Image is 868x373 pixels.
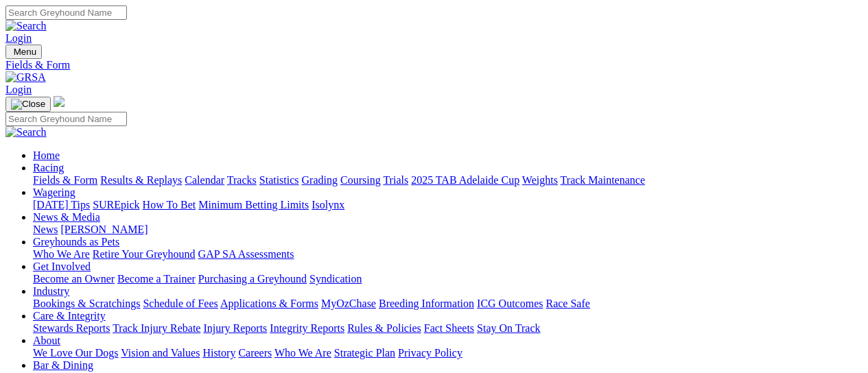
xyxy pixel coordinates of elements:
[424,322,474,334] a: Fact Sheets
[33,347,118,359] a: We Love Our Dogs
[522,174,558,186] a: Weights
[5,32,32,44] a: Login
[302,174,338,186] a: Grading
[100,174,182,186] a: Results & Replays
[33,310,106,322] a: Care & Integrity
[398,347,462,359] a: Privacy Policy
[198,273,307,285] a: Purchasing a Greyhound
[379,298,474,309] a: Breeding Information
[220,298,318,309] a: Applications & Forms
[238,347,272,359] a: Careers
[33,335,60,346] a: About
[33,298,140,309] a: Bookings & Scratchings
[561,174,645,186] a: Track Maintenance
[33,273,115,285] a: Become an Owner
[321,298,376,309] a: MyOzChase
[14,47,36,57] span: Menu
[340,174,381,186] a: Coursing
[274,347,331,359] a: Who We Are
[11,99,45,110] img: Close
[54,96,64,107] img: logo-grsa-white.png
[309,273,362,285] a: Syndication
[334,347,395,359] a: Strategic Plan
[33,273,863,285] div: Get Involved
[33,224,58,235] a: News
[477,298,543,309] a: ICG Outcomes
[33,261,91,272] a: Get Involved
[198,248,294,260] a: GAP SA Assessments
[259,174,299,186] a: Statistics
[477,322,540,334] a: Stay On Track
[33,248,90,260] a: Who We Are
[270,322,344,334] a: Integrity Reports
[93,248,196,260] a: Retire Your Greyhound
[5,5,127,20] input: Search
[143,199,196,210] a: How To Bet
[5,59,863,71] a: Fields & Form
[5,112,127,126] input: Search
[312,199,344,210] a: Isolynx
[33,224,863,236] div: News & Media
[33,347,863,359] div: About
[5,71,46,84] img: GRSA
[203,322,267,334] a: Injury Reports
[5,84,32,95] a: Login
[5,126,47,139] img: Search
[202,347,235,359] a: History
[33,236,119,248] a: Greyhounds as Pets
[33,186,75,198] a: Wagering
[546,298,589,309] a: Race Safe
[33,298,863,310] div: Industry
[33,174,863,186] div: Racing
[185,174,224,186] a: Calendar
[93,199,139,210] a: SUREpick
[121,347,200,359] a: Vision and Values
[5,45,42,59] button: Toggle navigation
[5,20,47,32] img: Search
[33,248,863,261] div: Greyhounds as Pets
[33,174,97,186] a: Fields & Form
[143,298,218,309] a: Schedule of Fees
[33,149,60,161] a: Home
[33,322,110,334] a: Stewards Reports
[33,199,90,210] a: [DATE] Tips
[60,224,148,235] a: [PERSON_NAME]
[33,285,69,297] a: Industry
[198,199,309,210] a: Minimum Betting Limits
[347,322,421,334] a: Rules & Policies
[5,97,51,112] button: Toggle navigation
[113,322,200,334] a: Track Injury Rebate
[33,359,93,371] a: Bar & Dining
[33,162,64,173] a: Racing
[411,174,519,186] a: 2025 TAB Adelaide Cup
[33,322,863,335] div: Care & Integrity
[117,273,196,285] a: Become a Trainer
[33,211,100,223] a: News & Media
[33,199,863,211] div: Wagering
[227,174,257,186] a: Tracks
[383,174,408,186] a: Trials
